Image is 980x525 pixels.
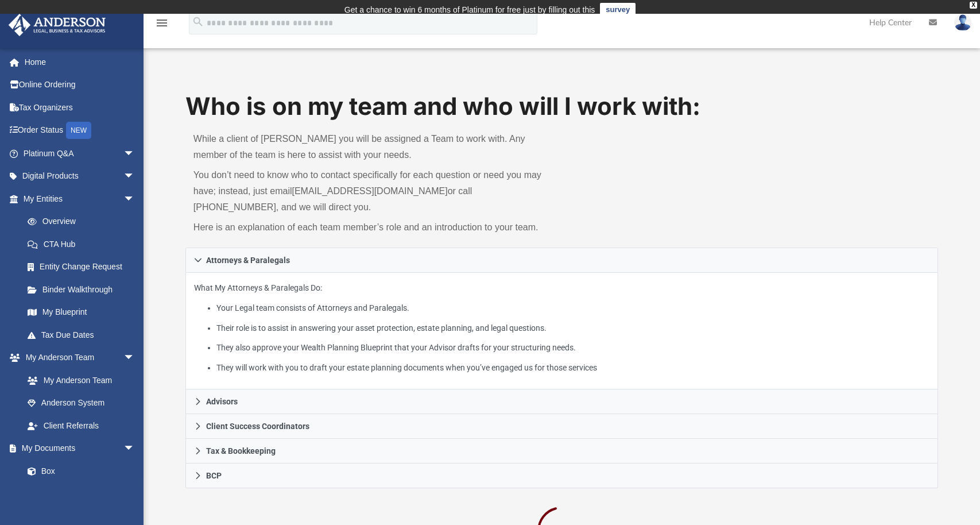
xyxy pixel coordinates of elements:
p: You don’t need to know who to contact specifically for each question or need you may have; instea... [193,167,554,215]
a: Attorneys & Paralegals [185,248,938,273]
span: arrow_drop_down [123,346,146,370]
span: Tax & Bookkeeping [206,447,276,455]
a: CTA Hub [16,233,152,256]
span: arrow_drop_down [123,165,146,188]
a: Order StatusNEW [8,119,152,142]
a: BCP [185,464,938,488]
a: Tax Due Dates [16,323,152,346]
a: Binder Walkthrough [16,278,152,301]
div: NEW [66,122,91,139]
a: My Blueprint [16,301,146,324]
div: close [970,2,977,9]
a: Online Ordering [8,74,152,96]
span: BCP [206,472,222,480]
span: arrow_drop_down [123,142,146,165]
li: They also approve your Wealth Planning Blueprint that your Advisor drafts for your structuring ne... [216,341,929,355]
i: search [192,16,204,28]
p: Here is an explanation of each team member’s role and an introduction to your team. [193,219,554,236]
span: Attorneys & Paralegals [206,256,290,264]
a: Meeting Minutes [16,482,146,505]
li: Your Legal team consists of Attorneys and Paralegals. [216,301,929,315]
a: survey [600,3,636,17]
a: Platinum Q&Aarrow_drop_down [8,142,152,165]
p: What My Attorneys & Paralegals Do: [194,281,929,375]
a: Anderson System [16,392,146,415]
a: My Anderson Team [16,369,141,392]
a: menu [155,22,169,30]
p: While a client of [PERSON_NAME] you will be assigned a Team to work with. Any member of the team ... [193,131,554,163]
img: Anderson Advisors Platinum Portal [5,14,109,36]
span: arrow_drop_down [123,187,146,211]
span: Client Success Coordinators [206,422,309,430]
a: My Anderson Teamarrow_drop_down [8,346,146,369]
a: Home [8,51,152,74]
a: Overview [16,210,152,233]
a: Entity Change Request [16,256,152,279]
span: Advisors [206,397,238,406]
a: My Entitiesarrow_drop_down [8,187,152,210]
a: Client Referrals [16,414,146,437]
img: User Pic [954,14,971,31]
a: Client Success Coordinators [185,414,938,439]
div: Attorneys & Paralegals [185,273,938,389]
li: They will work with you to draft your estate planning documents when you’ve engaged us for those ... [216,361,929,375]
div: Get a chance to win 6 months of Platinum for free just by filling out this [344,3,595,17]
a: Box [16,460,141,482]
li: Their role is to assist in answering your asset protection, estate planning, and legal questions. [216,321,929,335]
i: menu [155,16,169,30]
a: Digital Productsarrow_drop_down [8,165,152,188]
a: Advisors [185,389,938,414]
a: My Documentsarrow_drop_down [8,437,146,460]
span: arrow_drop_down [123,437,146,461]
a: Tax & Bookkeeping [185,439,938,464]
a: Tax Organizers [8,96,152,119]
a: [EMAIL_ADDRESS][DOMAIN_NAME] [292,186,448,196]
h1: Who is on my team and who will I work with: [185,90,938,123]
